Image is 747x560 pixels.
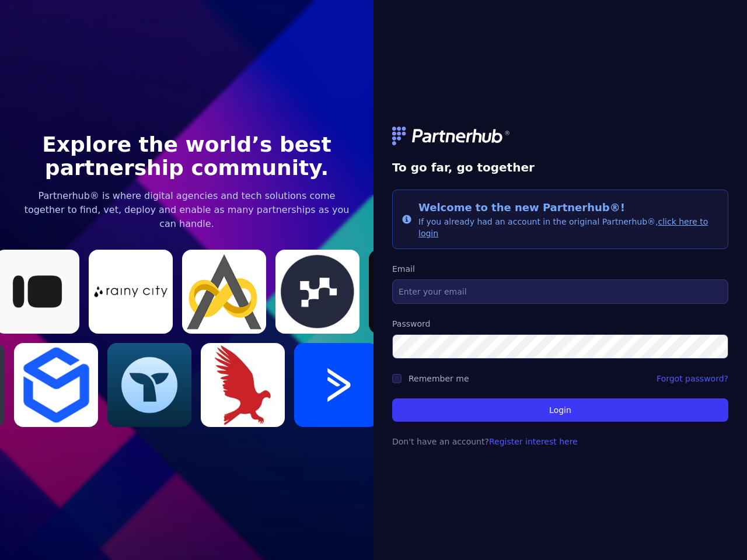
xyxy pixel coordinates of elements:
img: logo [392,127,511,145]
label: Password [392,318,728,330]
h1: Explore the world’s best partnership community. [19,133,355,180]
span: Welcome to the new Partnerhub®! [418,201,625,213]
a: Forgot password? [657,373,728,384]
input: Enter your email [392,279,728,304]
button: Login [392,398,728,422]
a: Register interest here [489,437,578,446]
p: Partnerhub® is where digital agencies and tech solutions come together to find, vet, deploy and e... [19,189,355,231]
label: Remember me [409,374,469,383]
div: If you already had an account in the original Partnerhub®, [418,199,718,239]
p: Don't have an account? [392,436,728,447]
h1: To go far, go together [392,159,728,176]
label: Email [392,263,728,275]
